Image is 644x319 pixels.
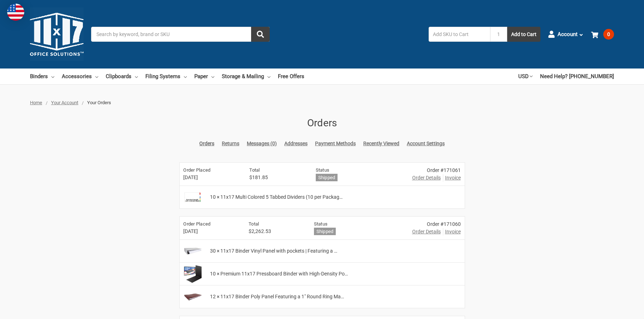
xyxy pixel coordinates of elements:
img: 11x17.com [30,7,84,61]
div: Order #171061 [412,167,461,174]
img: Premium 11x17 Pressboard Binder with High-Density Polyethylene - 3" Capacity, Crush Finish Exteri... [181,265,204,283]
a: Orders [199,140,214,147]
a: 0 [591,25,614,44]
a: Account [548,25,584,44]
h6: Status [316,167,401,174]
h6: Order Placed [183,167,238,174]
a: Filing Systems [145,69,187,84]
h6: Shipped [314,228,336,235]
h6: Status [314,221,397,228]
a: Clipboards [106,69,138,84]
a: Addresses [284,140,308,147]
span: 0 [603,29,614,40]
h6: Shipped [316,174,338,181]
span: Account [558,30,578,39]
div: Order #171060 [409,221,461,228]
span: $181.85 [249,174,304,181]
input: Add SKU to Cart [429,27,490,42]
span: Invoice [445,174,461,182]
span: [DATE] [183,228,237,235]
h6: Order Placed [183,221,237,228]
span: 12 × 11x17 Binder Poly Panel Featuring a 1" Round Ring Ma… [210,293,344,300]
h6: Total [249,167,304,174]
img: 11x17 Multi Colored 5 Tabbed Dividers (10 per Package) With Holes [181,188,204,206]
a: Account Settings [407,140,445,147]
span: $2,262.53 [249,228,303,235]
span: 10 × 11x17 Multi Colored 5 Tabbed Dividers (10 per Packag… [210,193,343,201]
a: Paper [194,69,214,84]
a: Binders [30,69,54,84]
a: Need Help? [PHONE_NUMBER] [540,69,614,84]
img: 11x17 Binder Poly Panel Featuring a 1" Round Ring Maroon [181,288,204,306]
a: Home [30,100,42,105]
input: Search by keyword, brand or SKU [91,27,270,42]
span: Your Orders [87,100,111,105]
h1: Orders [179,116,465,131]
a: Free Offers [278,69,304,84]
img: 11x17 Binder Vinyl Panel with pockets | Featuring a 3" EZ Comfort Locking Angle-D | White [181,242,204,260]
a: Order Details [412,228,441,236]
img: duty and tax information for United States [7,4,24,21]
a: Your Account [51,100,78,105]
span: [DATE] [183,174,238,181]
h6: Total [249,221,303,228]
a: Returns [222,140,239,147]
button: Add to Cart [507,27,540,42]
span: 30 × 11x17 Binder Vinyl Panel with pockets | Featuring a … [210,247,337,255]
a: USD [518,69,533,84]
a: Accessories [62,69,98,84]
a: Messages (0) [247,140,277,147]
span: 10 × Premium 11x17 Pressboard Binder with High-Density Po… [210,270,348,278]
a: Storage & Mailing [222,69,270,84]
a: Recently Viewed [363,140,399,147]
a: Payment Methods [315,140,356,147]
a: Order Details [412,174,441,182]
span: Invoice [445,228,461,236]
